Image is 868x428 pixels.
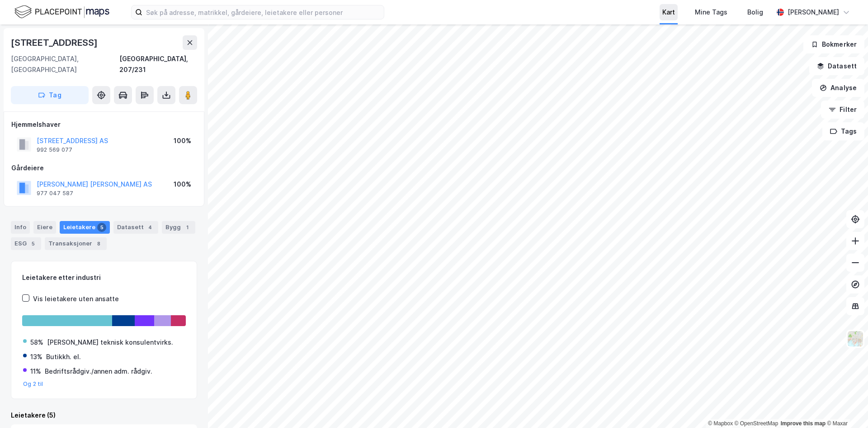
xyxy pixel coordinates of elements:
[33,221,56,234] div: Eiere
[11,53,119,75] div: [GEOGRAPHIC_DATA], [GEOGRAPHIC_DATA]
[788,7,839,18] div: [PERSON_NAME]
[30,351,42,362] div: 13%
[22,272,186,283] div: Leietakere etter industri
[11,86,89,104] button: Tag
[60,221,110,234] div: Leietakere
[47,337,173,348] div: [PERSON_NAME] teknisk konsulentvirks.
[94,239,103,248] div: 8
[33,293,119,304] div: Vis leietakere uten ansatte
[11,35,99,50] div: [STREET_ADDRESS]
[809,57,864,75] button: Datasett
[162,221,195,234] div: Bygg
[735,420,778,427] a: OpenStreetMap
[781,420,826,427] a: Improve this map
[11,119,197,130] div: Hjemmelshaver
[662,7,675,18] div: Kart
[28,239,38,248] div: 5
[695,7,727,18] div: Mine Tags
[30,337,43,348] div: 58%
[30,366,41,377] div: 11%
[11,163,197,173] div: Gårdeiere
[45,366,152,377] div: Bedriftsrådgiv./annen adm. rådgiv.
[46,351,81,362] div: Butikkh. el.
[174,135,191,146] div: 100%
[747,7,763,18] div: Bolig
[37,190,73,197] div: 977 047 587
[23,380,43,388] button: Og 2 til
[113,221,158,234] div: Datasett
[142,5,384,19] input: Søk på adresse, matrikkel, gårdeiere, leietakere eller personer
[11,410,197,421] div: Leietakere (5)
[803,35,864,53] button: Bokmerker
[174,179,191,190] div: 100%
[14,4,109,20] img: logo.f888ab2527a4732fd821a326f86c7f29.svg
[45,237,107,250] div: Transaksjoner
[146,223,155,232] div: 4
[97,223,106,232] div: 5
[823,385,868,428] iframe: Chat Widget
[37,146,72,154] div: 992 569 077
[11,237,41,250] div: ESG
[708,420,733,427] a: Mapbox
[812,79,864,97] button: Analyse
[11,221,30,234] div: Info
[822,122,864,140] button: Tags
[183,223,192,232] div: 1
[821,101,864,119] button: Filter
[119,53,197,75] div: [GEOGRAPHIC_DATA], 207/231
[847,330,864,347] img: Z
